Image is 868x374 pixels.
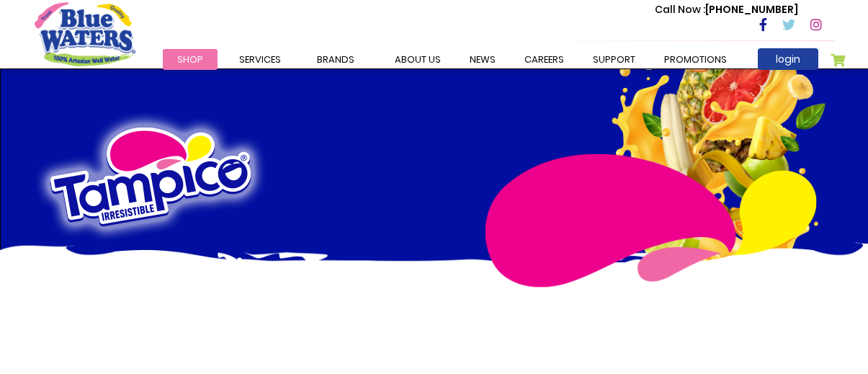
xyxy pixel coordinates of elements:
[455,49,510,70] a: News
[655,2,798,17] p: [PHONE_NUMBER]
[317,53,354,66] span: Brands
[578,49,650,70] a: support
[655,2,705,17] span: Call Now :
[35,2,135,66] a: store logo
[225,49,295,70] a: Services
[758,48,818,70] a: login
[380,49,455,70] a: about us
[163,49,218,70] a: Shop
[510,49,578,70] a: careers
[303,49,369,70] a: Brands
[177,53,203,66] span: Shop
[650,49,741,70] a: Promotions
[239,53,281,66] span: Services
